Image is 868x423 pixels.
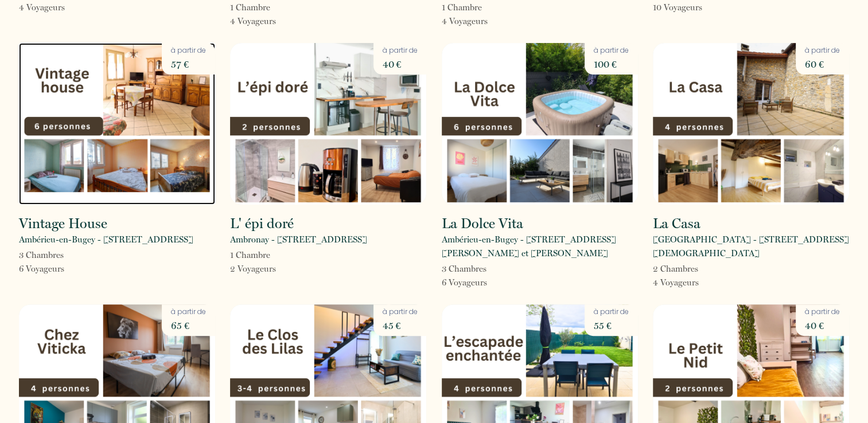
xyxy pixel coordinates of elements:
img: rental-image [230,43,426,205]
span: s [273,264,276,274]
p: à partir de [805,307,840,318]
span: s [60,250,64,260]
p: 3 Chambre [442,262,487,276]
p: 60 € [805,56,840,72]
p: à partir de [171,45,206,56]
h2: La Casa [653,217,700,230]
span: s [61,264,64,274]
span: s [273,16,276,26]
p: 4 Voyageur [653,276,699,289]
h2: La Dolce Vita [442,217,523,230]
img: rental-image [653,43,849,205]
p: à partir de [805,45,840,56]
p: 57 € [171,56,206,72]
p: 2 Chambre [653,262,699,276]
p: 3 Chambre [19,248,64,262]
p: 6 Voyageur [19,262,64,276]
p: Ambérieu-en-Bugey - [STREET_ADDRESS] [19,233,193,246]
p: à partir de [383,45,418,56]
h2: L' épi doré [230,217,294,230]
h2: Vintage House [19,217,107,230]
p: 65 € [171,318,206,334]
p: à partir de [383,307,418,318]
span: s [695,277,699,288]
p: 4 Voyageur [230,14,276,28]
p: à partir de [594,45,629,56]
p: 1 Chambre [230,248,276,262]
p: 100 € [594,56,629,72]
p: 1 Chambre [442,1,488,14]
p: 2 Voyageur [230,262,276,276]
p: 6 Voyageur [442,276,487,289]
span: s [484,16,488,26]
span: s [695,264,698,274]
img: rental-image [442,43,638,205]
span: s [61,2,65,13]
p: 45 € [383,318,418,334]
p: 55 € [594,318,629,334]
p: 40 € [383,56,418,72]
p: [GEOGRAPHIC_DATA] - [STREET_ADDRESS][DEMOGRAPHIC_DATA] [653,233,849,260]
p: 10 Voyageur [653,1,702,14]
p: à partir de [171,307,206,318]
p: à partir de [594,307,629,318]
p: Ambérieu-en-Bugey - [STREET_ADDRESS][PERSON_NAME] et [PERSON_NAME] [442,233,638,260]
span: s [699,2,702,13]
span: s [484,277,487,288]
p: 4 Voyageur [442,14,488,28]
p: Ambronay - [STREET_ADDRESS] [230,233,367,246]
img: rental-image [19,43,215,205]
p: 4 Voyageur [19,1,65,14]
p: 40 € [805,318,840,334]
p: 1 Chambre [230,1,276,14]
span: s [483,264,486,274]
